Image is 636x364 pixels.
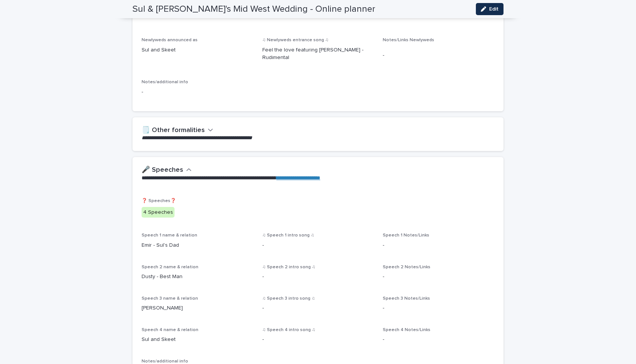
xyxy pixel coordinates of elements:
[142,126,213,135] button: 🗒️ Other formalities
[262,328,315,332] span: ♫ Speech 4 intro song ♫
[142,46,253,54] p: Sul and Skeet
[262,46,374,62] p: Feel the love featuring [PERSON_NAME] - Rudimental
[132,4,375,15] h2: Sul & [PERSON_NAME]'s Mid West Wedding - Online planner
[383,296,430,301] span: Speech 3 Notes/Links
[383,328,430,332] span: Speech 4 Notes/Links
[262,273,264,281] p: -
[142,38,198,42] span: Newlyweds announced as
[142,265,198,269] span: Speech 2 name & relation
[142,304,253,312] p: [PERSON_NAME]
[262,265,315,269] span: ♫ Speech 2 intro song ♫
[476,3,503,15] button: Edit
[142,199,176,203] span: ❓ Speeches❓
[142,166,192,174] button: 🎤 Speeches
[383,51,494,59] p: -
[142,296,198,301] span: Speech 3 name & relation
[262,38,329,42] span: ♫ Newlyweds entrance song ♫
[142,336,253,344] p: Sul and Skeet
[142,126,205,135] h2: 🗒️ Other formalities
[142,88,143,96] p: -
[142,241,253,249] p: Emir - Sul's Dad
[383,265,430,269] span: Speech 2 Notes/Links
[383,241,384,249] p: -
[142,273,253,281] p: Dusty - Best Man
[142,359,188,364] span: Notes/additional info
[142,166,183,174] h2: 🎤 Speeches
[489,6,499,12] span: Edit
[142,233,197,238] span: Speech 1 name & relation
[262,233,314,238] span: ♫ Speech 1 intro song ♫
[383,233,429,238] span: Speech 1 Notes/Links
[142,80,188,84] span: Notes/additional info
[262,296,315,301] span: ♫ Speech 3 intro song ♫
[262,304,264,312] p: -
[383,336,494,344] p: -
[262,336,264,344] p: -
[262,241,264,249] p: -
[383,304,494,312] p: -
[383,273,494,281] p: -
[142,328,198,332] span: Speech 4 name & relation
[383,38,434,42] span: Notes/Links Newlyweds
[142,207,175,218] div: 4 Speeches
